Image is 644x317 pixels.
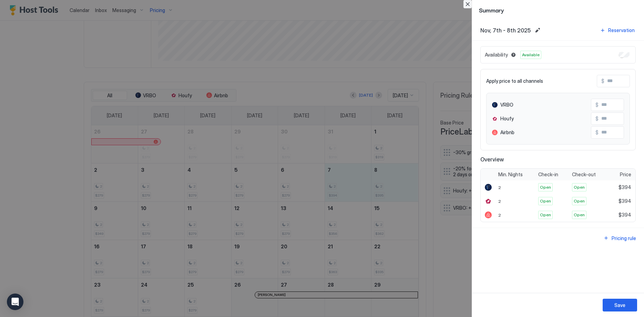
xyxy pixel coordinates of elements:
[522,52,540,58] span: Available
[540,198,551,204] span: Open
[540,212,551,218] span: Open
[620,171,631,178] span: Price
[603,299,637,311] button: Save
[574,198,585,204] span: Open
[533,26,542,34] button: Edit date range
[595,102,599,108] span: $
[480,27,531,34] span: Nov, 7th - 8th 2025
[498,212,501,218] span: 2
[595,129,599,136] span: $
[601,78,604,84] span: $
[500,129,514,136] span: Airbnb
[540,184,551,190] span: Open
[572,171,596,178] span: Check-out
[599,26,636,35] button: Reservation
[614,301,625,309] div: Save
[480,156,636,163] span: Overview
[608,27,635,34] div: Reservation
[485,52,508,58] span: Availability
[500,102,513,108] span: VRBO
[7,294,23,310] div: Open Intercom Messenger
[498,171,523,178] span: Min. Nights
[509,51,518,59] button: Blocked dates override all pricing rules and remain unavailable until manually unblocked
[486,78,543,84] span: Apply price to all channels
[619,198,631,204] span: $394
[574,184,585,190] span: Open
[498,185,501,190] span: 2
[612,235,636,242] div: Pricing rule
[619,184,631,190] span: $394
[500,116,514,122] span: Houfy
[498,199,501,204] span: 2
[619,212,631,218] span: $394
[595,116,599,122] span: $
[479,6,637,14] span: Summary
[602,234,637,243] button: Pricing rule
[538,171,558,178] span: Check-in
[574,212,585,218] span: Open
